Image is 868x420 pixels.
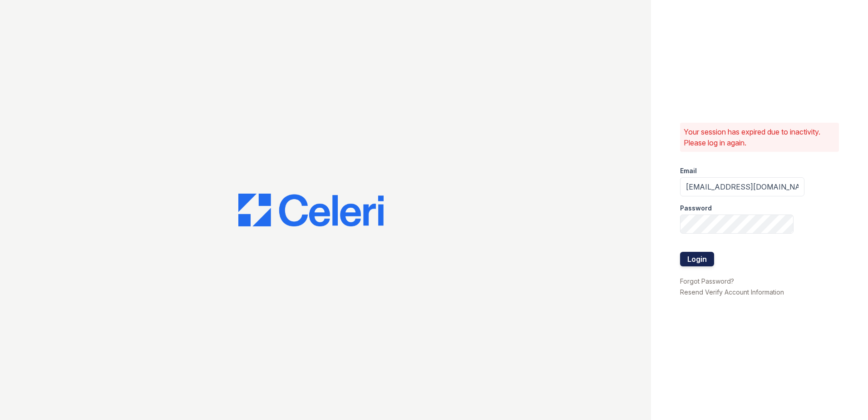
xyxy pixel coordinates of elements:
[680,288,784,296] a: Resend Verify Account Information
[684,126,835,148] p: Your session has expired due to inactivity. Please log in again.
[680,204,712,213] label: Password
[680,166,697,175] label: Email
[238,194,384,226] img: CE_Logo_Blue-a8612792a0a2168367f1c8372b55b34899dd931a85d93a1a3d3e32e68fde9ad4.png
[680,277,734,285] a: Forgot Password?
[680,252,714,266] button: Login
